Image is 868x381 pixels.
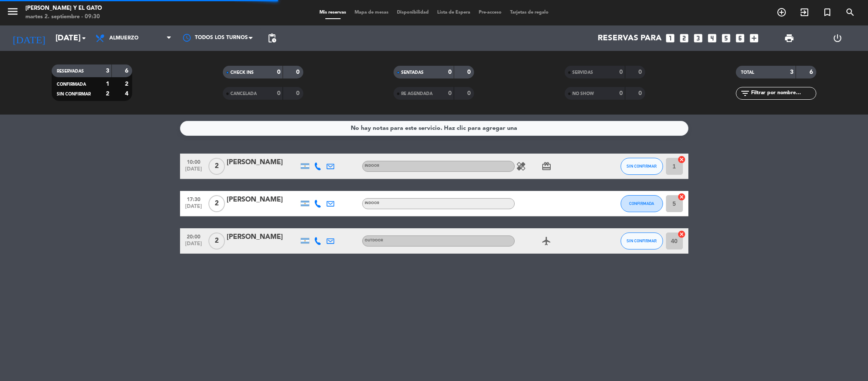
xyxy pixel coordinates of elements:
i: power_settings_new [832,33,843,43]
div: [PERSON_NAME] [227,232,299,243]
strong: 3 [790,69,793,75]
span: CONFIRMADA [57,82,86,87]
i: card_giftcard [541,161,552,171]
strong: 1 [106,81,109,87]
strong: 0 [296,69,301,75]
i: cancel [677,155,686,164]
strong: 0 [638,90,643,96]
div: No hay notas para este servicio. Haz clic para agregar una [351,123,517,133]
i: looks_two [679,33,690,44]
strong: 0 [277,69,280,75]
span: Tarjetas de regalo [506,10,553,15]
span: print [784,33,794,43]
span: Pre-acceso [474,10,506,15]
i: add_box [749,33,760,44]
strong: 0 [619,69,623,75]
span: INDOOR [365,164,379,168]
i: filter_list [740,88,750,98]
i: arrow_drop_down [79,33,89,43]
span: 20:00 [183,231,204,241]
div: [PERSON_NAME] y El Gato [25,4,102,13]
button: CONFIRMADA [621,195,663,212]
span: TOTAL [741,70,754,75]
i: cancel [677,230,686,238]
i: cancel [677,193,686,201]
strong: 0 [296,90,301,96]
strong: 2 [106,91,109,97]
i: exit_to_app [799,7,810,17]
span: SIN CONFIRMAR [57,92,91,96]
span: 17:30 [183,194,204,204]
i: turned_in_not [822,7,832,17]
span: pending_actions [267,33,277,43]
span: [DATE] [183,241,204,251]
strong: 2 [125,81,130,87]
span: 10:00 [183,157,204,166]
i: [DATE] [6,29,51,48]
span: 2 [208,195,225,212]
span: 2 [208,158,225,175]
span: Reservas para [598,34,662,43]
span: INDOOR [365,202,379,205]
i: healing [516,161,526,171]
button: menu [6,5,19,21]
strong: 0 [448,90,452,96]
input: Filtrar por nombre... [750,89,816,98]
span: RE AGENDADA [401,92,433,96]
span: NO SHOW [572,92,594,96]
span: CANCELADA [230,92,257,96]
span: [DATE] [183,204,204,213]
span: SIN CONFIRMAR [627,238,657,243]
span: OUTDOOR [365,239,383,242]
button: SIN CONFIRMAR [621,233,663,249]
i: search [845,7,855,17]
span: RESERVADAS [57,69,84,73]
div: LOG OUT [813,25,862,51]
strong: 3 [106,68,109,74]
span: CONFIRMADA [629,201,654,206]
span: Almuerzo [109,35,139,41]
i: looks_5 [721,33,732,44]
i: looks_6 [735,33,746,44]
span: Disponibilidad [393,10,433,15]
i: menu [6,5,19,18]
i: add_circle_outline [776,7,787,17]
strong: 4 [125,91,130,97]
i: looks_3 [693,33,704,44]
span: SENTADAS [401,70,424,75]
div: [PERSON_NAME] [227,194,299,205]
i: looks_one [665,33,676,44]
div: [PERSON_NAME] [227,157,299,168]
div: martes 2. septiembre - 09:30 [25,13,102,21]
i: airplanemode_active [541,236,552,246]
span: Mis reservas [315,10,350,15]
span: [DATE] [183,166,204,176]
strong: 0 [467,90,472,96]
span: Mapa de mesas [350,10,393,15]
strong: 0 [448,69,452,75]
strong: 0 [638,69,643,75]
span: SIN CONFIRMAR [627,164,657,168]
button: SIN CONFIRMAR [621,158,663,175]
span: CHECK INS [230,70,254,75]
strong: 0 [467,69,472,75]
strong: 0 [619,90,623,96]
strong: 6 [125,68,130,74]
strong: 0 [277,90,280,96]
span: SERVIDAS [572,70,593,75]
strong: 6 [810,69,815,75]
span: 2 [208,233,225,249]
i: looks_4 [707,33,718,44]
span: Lista de Espera [433,10,474,15]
